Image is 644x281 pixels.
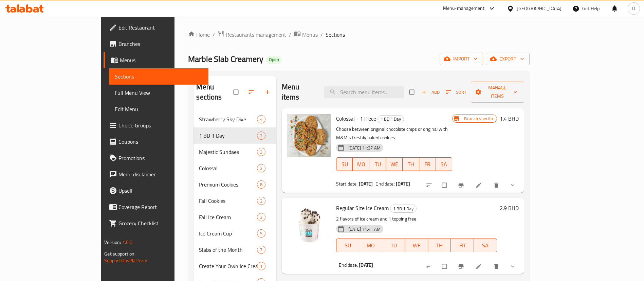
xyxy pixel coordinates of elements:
[118,23,203,32] span: Edit Restaurant
[282,82,316,102] h2: Menu items
[109,101,208,117] a: Edit Menu
[419,157,436,171] button: FR
[461,116,496,122] span: Branch specific
[403,157,419,171] button: TH
[118,40,203,48] span: Branches
[115,105,203,113] span: Edit Menu
[471,82,524,103] button: Manage items
[500,114,519,123] h6: 1.4 BHD
[122,238,133,247] span: 1.0.0
[359,239,382,252] button: MO
[257,180,265,189] div: items
[489,259,505,274] button: delete
[439,159,450,169] span: SA
[104,182,208,199] a: Upsell
[104,215,208,231] a: Grocery Checklist
[194,111,276,127] div: Strawberry Sky Dive4
[257,197,265,205] div: items
[375,179,394,188] span: End date:
[199,164,257,172] span: Colossal
[336,215,497,223] p: 2 flavors of ice cream and 1 topping free
[440,53,483,65] button: import
[438,179,452,192] span: Select to update
[336,113,376,124] span: Colossal - 1 Piece
[491,55,524,63] span: export
[120,56,203,64] span: Menus
[257,149,265,155] span: 3
[199,148,257,156] div: Majestic Sundaes
[422,259,438,274] button: sort-choices
[436,157,453,171] button: SA
[188,51,263,67] span: Marble Slab Creamery
[382,239,405,252] button: TU
[336,157,353,171] button: SU
[118,154,203,162] span: Promotions
[194,225,276,242] div: Ice Cream Cup5
[104,249,135,258] span: Get support on:
[257,198,265,204] span: 2
[431,241,448,250] span: TH
[194,127,276,144] div: 1 BD 1 Day2
[199,262,257,270] span: Create Your Own Ice Cream
[109,68,208,85] a: Sections
[257,246,265,254] div: items
[336,125,453,142] p: Choose between original chocolate chips or original with M&M's freshly baked cookies
[199,180,257,189] span: Premium Cookies
[199,213,257,221] span: Fall Ice Cream
[266,57,282,63] span: Open
[389,159,400,169] span: WE
[475,182,483,189] a: Edit menu item
[359,179,373,188] b: [DATE]
[355,159,367,169] span: MO
[451,239,474,252] button: FR
[326,31,345,39] span: Sections
[118,138,203,146] span: Coupons
[199,131,257,140] span: 1 BD 1 Day
[445,55,478,63] span: import
[369,157,386,171] button: TU
[104,134,208,150] a: Coupons
[257,133,265,139] span: 2
[408,241,425,250] span: WE
[378,115,404,123] div: 1 BD 1 Day
[218,30,286,39] a: Restaurants management
[294,30,318,39] a: Menus
[118,170,203,178] span: Menu disclaimer
[353,157,369,171] button: MO
[104,256,147,265] a: Support.OpsPlatform
[104,19,208,36] a: Edit Restaurant
[115,89,203,97] span: Full Menu View
[104,199,208,215] a: Coverage Report
[405,86,420,99] span: Select section
[420,87,441,98] button: Add
[362,241,380,250] span: MO
[386,157,403,171] button: WE
[446,88,466,96] span: Sort
[390,205,417,213] div: 1 BD 1 Day
[454,241,471,250] span: FR
[454,259,470,274] button: Branch-specific-item
[194,176,276,193] div: Premium Cookies8
[378,115,404,123] span: 1 BD 1 Day
[287,203,331,247] img: Regular Size Ice Cream
[118,203,203,211] span: Coverage Report
[194,209,276,225] div: Fall Ice Cream3
[257,230,265,237] span: 5
[632,5,635,12] span: D
[213,31,215,39] li: /
[517,5,562,12] div: [GEOGRAPHIC_DATA]
[405,239,428,252] button: WE
[194,193,276,209] div: Fall Cookies2
[194,258,276,274] div: Create Your Own Ice Cream1
[372,159,383,169] span: TU
[289,31,291,39] li: /
[475,263,483,270] a: Edit menu item
[422,178,438,193] button: sort-choices
[104,52,208,68] a: Menus
[199,246,257,254] span: Slabs of the Month
[194,160,276,176] div: Colossal2
[199,115,257,123] div: Strawberry Sky Dive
